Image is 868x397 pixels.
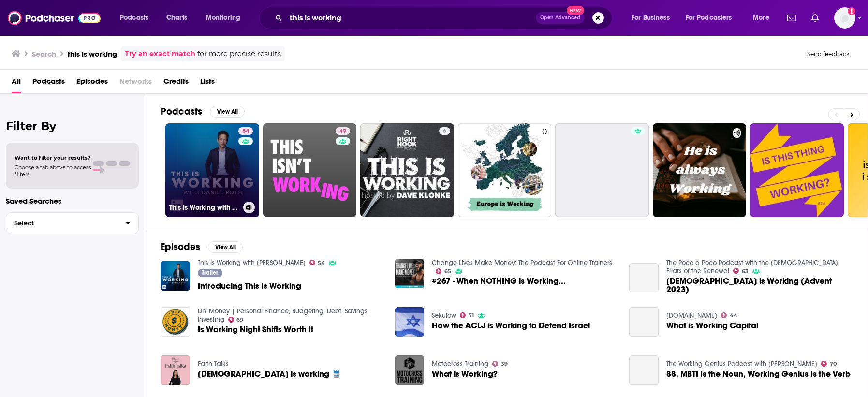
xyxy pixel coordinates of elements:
a: 54 [238,127,253,135]
span: 71 [469,313,474,318]
input: Search podcasts, credits, & more... [286,10,536,26]
a: God is Working (Advent 2023) [666,277,852,294]
button: Select [6,212,139,234]
button: open menu [625,10,682,26]
a: What is Working Capital [666,322,758,330]
img: God is working 🚆 [161,355,190,385]
a: 0 [458,123,552,217]
a: Charts [160,10,193,26]
a: 63 [733,268,749,274]
span: Logged in as sophiak [834,7,855,29]
a: God is working 🚆 [198,370,342,378]
span: Open Advanced [540,15,580,20]
p: Saved Searches [6,196,139,206]
span: 54 [242,127,249,136]
a: Introducing This Is Working [161,261,190,291]
span: Trailer [202,270,218,276]
a: 49 [336,127,350,135]
div: 0 [542,127,547,213]
a: Faith Talks [198,360,229,368]
a: The Working Genius Podcast with Patrick Lencioni [666,360,817,368]
a: Change Lives Make Money: The Podcast For Online Trainers [432,259,612,267]
span: 69 [236,318,243,322]
a: 70 [821,361,837,367]
div: Search podcasts, credits, & more... [268,7,621,29]
a: 88. MBTI Is the Noun, Working Genius Is the Verb [629,355,659,385]
a: Show notifications dropdown [783,10,800,26]
a: Try an exact match [125,48,195,59]
span: [DEMOGRAPHIC_DATA] is working 🚆 [198,370,342,378]
button: Show profile menu [834,7,855,29]
a: DIY Money | Personal Finance, Budgeting, Debt, Savings, Investing [198,307,369,323]
h2: Episodes [161,241,200,253]
a: How the ACLJ is Working to Defend Israel [395,307,425,337]
span: for more precise results [197,48,281,59]
span: Lists [200,74,215,93]
a: 49 [263,123,357,217]
a: PodcastsView All [161,105,245,118]
a: Show notifications dropdown [808,10,823,26]
span: [DEMOGRAPHIC_DATA] is Working (Advent 2023) [666,277,852,294]
a: EpisodesView All [161,241,243,253]
a: 69 [228,317,244,323]
span: Monitoring [206,11,240,25]
button: open menu [679,10,746,26]
img: Podchaser - Follow, Share and Rate Podcasts [8,9,101,27]
a: 54 [309,260,325,265]
a: What is Working? [432,370,498,378]
button: Send feedback [804,50,853,58]
a: The Poco a Poco Podcast with the Franciscan Friars of the Renewal [666,259,838,275]
span: 39 [501,362,508,366]
a: Is Working Night Shifts Worth It [198,325,313,334]
h2: Filter By [6,119,139,133]
img: User Profile [834,7,855,29]
a: What is Working Capital [629,307,659,337]
button: Open AdvancedNew [536,12,585,24]
span: 6 [443,127,446,136]
h3: this is working [68,49,117,59]
span: 54 [318,261,325,265]
a: Credits [163,74,189,93]
span: 63 [742,269,749,274]
span: 70 [830,362,837,366]
span: Want to filter your results? [15,154,91,161]
a: 6 [360,123,454,217]
h3: This Is Working with [PERSON_NAME] [169,204,239,212]
span: Networks [119,74,152,93]
a: 6 [439,127,450,135]
span: 65 [444,269,451,274]
span: Select [6,220,118,226]
a: All [12,74,21,93]
a: 88. MBTI Is the Noun, Working Genius Is the Verb [666,370,851,378]
a: 54This Is Working with [PERSON_NAME] [165,123,259,217]
a: 65 [436,268,451,274]
a: God is Working (Advent 2023) [629,263,659,293]
a: Episodes [76,74,108,93]
span: For Podcasters [686,11,732,25]
svg: Add a profile image [848,7,855,15]
a: #267 - When NOTHING is Working... [432,277,566,285]
span: 44 [730,313,737,318]
button: open menu [746,10,781,26]
h3: Search [32,49,56,59]
img: What is Working? [395,355,425,385]
img: Is Working Night Shifts Worth It [161,307,190,337]
button: open menu [199,10,253,26]
a: Introducing This Is Working [198,282,301,290]
a: Enhance.training [666,311,717,320]
span: Podcasts [120,11,148,25]
a: How the ACLJ is Working to Defend Israel [432,322,590,330]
